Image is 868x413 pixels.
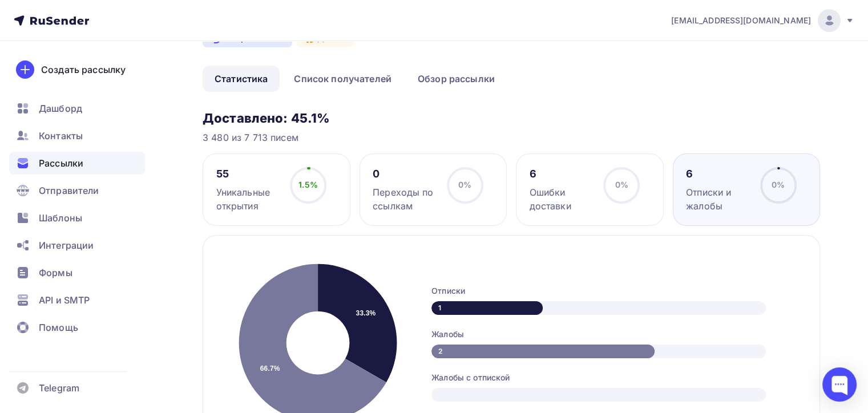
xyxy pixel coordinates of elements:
[9,206,145,229] a: Шаблоны
[530,185,594,213] div: Ошибки доставки
[9,179,145,202] a: Отправители
[298,180,318,189] span: 1.5%
[39,238,94,252] span: Интеграции
[39,156,83,170] span: Рассылки
[39,211,82,225] span: Шаблоны
[9,97,145,120] a: Дашборд
[39,129,83,143] span: Контакты
[686,167,750,181] div: 6
[39,102,82,115] span: Дашборд
[39,381,79,395] span: Telegram
[373,167,437,181] div: 0
[458,180,471,189] span: 0%
[203,66,280,92] a: Статистика
[686,185,750,213] div: Отписки и жалобы
[282,66,403,92] a: Список получателей
[39,293,90,307] span: API и SMTP
[39,266,72,280] span: Формы
[39,184,99,197] span: Отправители
[41,63,126,76] div: Создать рассылку
[9,152,145,175] a: Рассылки
[9,124,145,147] a: Контакты
[373,185,437,213] div: Переходы по ссылкам
[431,301,543,315] div: 1
[431,372,797,383] div: Жалобы с отпиской
[615,180,628,189] span: 0%
[203,131,820,144] div: 3 480 из 7 713 писем
[406,66,507,92] a: Обзор рассылки
[671,9,854,32] a: [EMAIL_ADDRESS][DOMAIN_NAME]
[671,15,811,26] span: [EMAIL_ADDRESS][DOMAIN_NAME]
[203,110,820,126] h3: Доставлено: 45.1%
[9,261,145,284] a: Формы
[431,345,655,358] div: 2
[431,285,797,297] div: Отписки
[39,321,78,334] span: Помощь
[431,329,797,340] div: Жалобы
[772,180,785,189] span: 0%
[530,167,594,181] div: 6
[216,185,280,213] div: Уникальные открытия
[216,167,280,181] div: 55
